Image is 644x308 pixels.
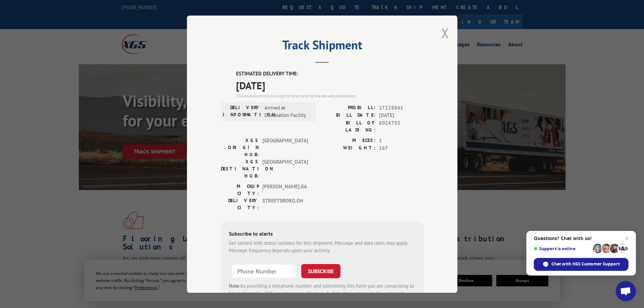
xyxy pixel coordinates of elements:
div: Get texted with status updates for this shipment. Message and data rates may apply. Message frequ... [229,239,415,254]
span: 17228841 [379,104,424,112]
span: Chat with XGS Customer Support [551,261,620,267]
span: Close chat [623,234,631,242]
button: Close modal [442,24,449,42]
div: Chat with XGS Customer Support [534,258,628,271]
span: [GEOGRAPHIC_DATA] [262,158,308,179]
span: Arrived at Destination Facility [264,104,310,119]
div: by providing a telephone number and submitting this form you are consenting to be contacted by SM... [229,282,415,305]
label: PICKUP CITY: [221,183,259,197]
span: [PERSON_NAME] , GA [262,183,308,197]
strong: Note: [229,282,241,289]
span: [GEOGRAPHIC_DATA] [262,137,308,158]
span: 1 [379,137,424,144]
label: BILL DATE: [322,112,376,119]
div: Subscribe to alerts [229,229,415,239]
label: ESTIMATED DELIVERY TIME: [236,70,424,78]
label: WEIGHT: [322,144,376,152]
div: Open chat [616,281,636,301]
label: DELIVERY CITY: [221,197,259,211]
span: 6014753 [379,119,424,133]
span: STREETSBORO , OH [262,197,308,211]
label: XGS ORIGIN HUB: [221,137,259,158]
span: Questions? Chat with us! [534,236,628,241]
div: The estimated time is using the time zone for the delivery destination. [236,93,424,99]
label: BILL OF LADING: [322,119,376,133]
label: PIECES: [322,137,376,144]
span: Support is online [534,246,591,251]
span: [DATE] [236,77,424,93]
h2: Track Shipment [221,40,424,53]
span: [DATE] [379,112,424,119]
input: Phone Number [232,264,296,278]
label: DELIVERY INFORMATION: [223,104,261,119]
label: XGS DESTINATION HUB: [221,158,259,179]
span: 167 [379,144,424,152]
label: PROBILL: [322,104,376,112]
button: SUBSCRIBE [301,264,340,278]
